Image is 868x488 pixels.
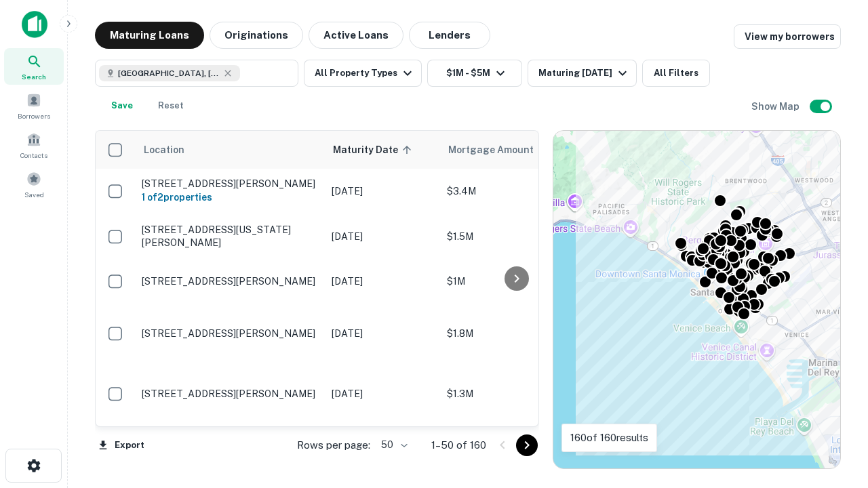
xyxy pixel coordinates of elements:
p: [DATE] [332,386,433,401]
p: [DATE] [332,184,433,199]
button: All Filters [642,60,710,87]
span: Borrowers [18,110,50,121]
span: Search [22,71,46,82]
iframe: Chat Widget [800,380,868,445]
div: 50 [376,435,410,455]
button: Export [95,435,148,455]
th: Location [135,131,325,169]
span: Saved [24,189,44,200]
h6: 1 of 2 properties [142,190,318,205]
th: Mortgage Amount [440,131,589,169]
p: $1.5M [447,229,583,244]
button: Maturing Loans [95,22,204,49]
p: [STREET_ADDRESS][PERSON_NAME] [142,327,318,340]
span: Location [143,142,184,158]
p: [DATE] [332,326,433,341]
span: [GEOGRAPHIC_DATA], [GEOGRAPHIC_DATA], [GEOGRAPHIC_DATA] [118,67,220,79]
th: Maturity Date [325,131,440,169]
button: Active Loans [309,22,403,49]
a: Search [4,48,64,85]
button: Save your search to get updates of matches that match your search criteria. [100,92,144,119]
p: $1M [447,274,583,289]
p: 1–50 of 160 [431,437,486,453]
a: View my borrowers [734,24,841,49]
p: 160 of 160 results [570,430,648,446]
button: Reset [149,92,193,119]
h6: Show Map [751,99,802,114]
p: [STREET_ADDRESS][PERSON_NAME] [142,275,318,287]
button: Lenders [409,22,490,49]
p: [DATE] [332,274,433,289]
div: 0 0 [553,131,840,468]
p: [STREET_ADDRESS][US_STATE][PERSON_NAME] [142,224,318,248]
button: Maturing [DATE] [528,60,637,87]
span: Maturity Date [333,142,416,158]
button: All Property Types [304,60,422,87]
button: Go to next page [516,434,538,456]
button: $1M - $5M [427,60,522,87]
a: Borrowers [4,87,64,124]
span: Mortgage Amount [448,142,551,158]
p: Rows per page: [297,437,370,453]
span: Contacts [20,150,47,161]
p: $1.8M [447,326,583,341]
p: [STREET_ADDRESS][PERSON_NAME] [142,388,318,400]
p: [STREET_ADDRESS][PERSON_NAME] [142,178,318,190]
p: $3.4M [447,184,583,199]
p: $1.3M [447,386,583,401]
div: Maturing [DATE] [538,65,631,81]
img: capitalize-icon.png [22,11,47,38]
p: [DATE] [332,229,433,244]
button: Originations [210,22,303,49]
a: Saved [4,166,64,203]
a: Contacts [4,127,64,163]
